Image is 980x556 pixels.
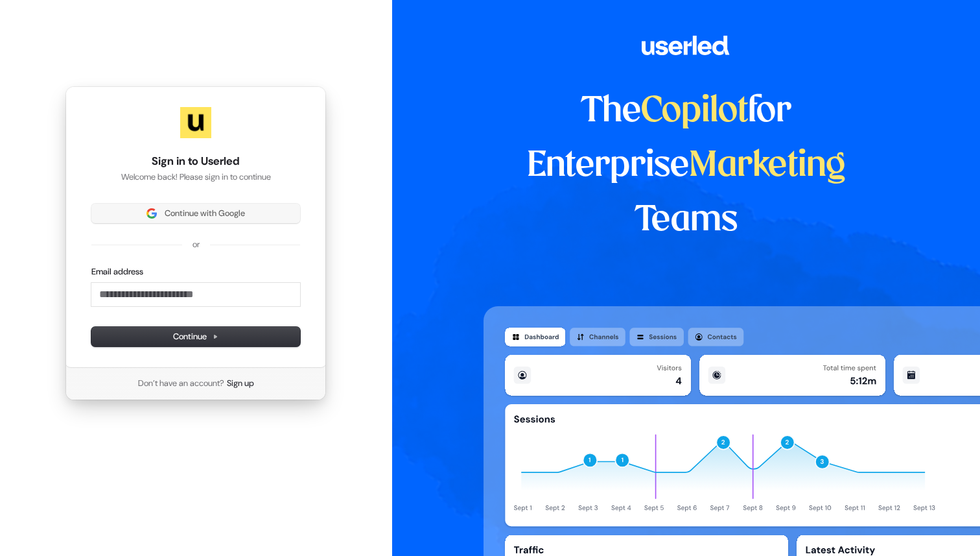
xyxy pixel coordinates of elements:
button: Continue [91,327,300,346]
span: Don’t have an account? [138,378,224,389]
span: Copilot [641,95,748,128]
p: Welcome back! Please sign in to continue [91,171,300,183]
img: Userled [180,107,211,138]
a: Sign up [227,378,254,389]
img: Sign in with Google [146,208,157,219]
span: Marketing [689,149,846,183]
span: Continue with Google [165,208,245,219]
span: Continue [173,331,218,343]
p: or [192,239,200,250]
button: Sign in with GoogleContinue with Google [91,204,300,223]
h1: The for Enterprise Teams [484,84,889,248]
h1: Sign in to Userled [91,154,300,169]
label: Email address [91,266,143,278]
